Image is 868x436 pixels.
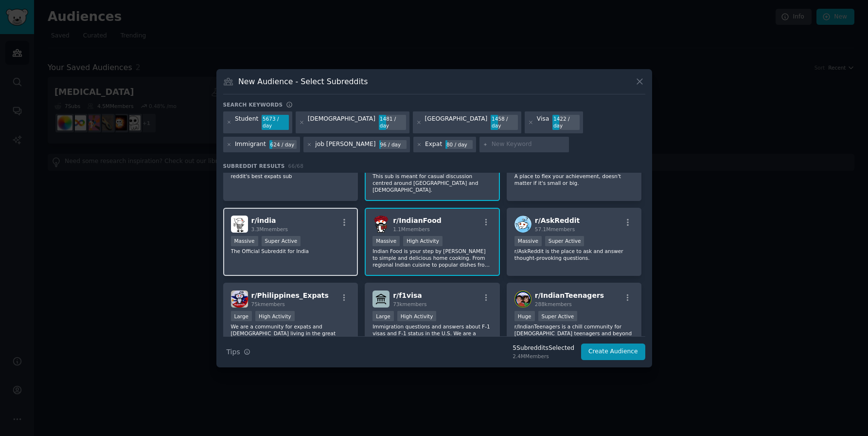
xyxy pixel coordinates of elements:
span: r/ f1visa [393,291,422,299]
p: r/IndianTeenagers is a chill community for [DEMOGRAPHIC_DATA] teenagers and beyond to have fun, e... [514,323,634,344]
h3: Search keywords [223,101,283,108]
p: This sub is meant for casual discussion centred around [GEOGRAPHIC_DATA] and [DEMOGRAPHIC_DATA]. [372,173,492,193]
input: New Keyword [492,140,566,149]
div: 1481 / day [379,115,406,130]
div: 80 / day [445,140,473,149]
div: 96 / day [379,140,407,149]
div: Huge [514,311,535,321]
p: reddit's best expats sub [231,173,351,180]
div: High Activity [255,311,295,321]
div: 1458 / day [491,115,518,130]
span: Tips [227,347,240,357]
span: r/ IndianFood [393,217,442,224]
span: 57.1M members [535,226,575,232]
span: r/ IndianTeenagers [535,291,604,299]
span: 66 / 68 [288,163,304,169]
button: Tips [223,344,254,361]
span: 3.3M members [251,226,288,232]
div: [DEMOGRAPHIC_DATA] [308,115,375,130]
div: [GEOGRAPHIC_DATA] [425,115,488,130]
span: r/ AskReddit [535,217,580,224]
div: Super Active [262,236,301,246]
div: Expat [425,140,442,149]
p: A place to flex your achievement, doesn't matter if it's small or big. [514,173,634,186]
div: Massive [372,236,400,246]
div: 1422 / day [552,115,580,130]
div: Immigrant [235,140,266,149]
span: r/ india [251,217,276,224]
div: Super Active [538,311,578,321]
span: 75k members [251,301,285,307]
div: 5673 / day [262,115,289,130]
div: Large [231,311,252,321]
div: 5 Subreddit s Selected [513,344,574,353]
img: IndianFood [372,216,390,233]
img: AskReddit [514,216,531,233]
div: Massive [231,236,258,246]
div: Large [372,311,394,321]
div: Super Active [545,236,585,246]
p: The Official Subreddit for India [231,248,351,254]
div: 2.4M Members [513,353,574,360]
img: Philippines_Expats [231,291,248,308]
img: f1visa [372,291,390,308]
p: We are a community for expats and [DEMOGRAPHIC_DATA] living in the great country of [GEOGRAPHIC_D... [231,323,351,344]
p: r/AskReddit is the place to ask and answer thought-provoking questions. [514,248,634,261]
div: Visa [537,115,549,130]
div: Massive [514,236,542,246]
img: india [231,216,248,233]
p: Indian Food is your step by [PERSON_NAME] to simple and delicious home cooking. From regional Ind... [372,248,492,268]
p: Immigration questions and answers about F-1 visas and F-1 status in the U.S. We are a HEAVILY mod... [372,323,492,344]
div: 624 / day [269,140,297,149]
h3: New Audience - Select Subreddits [238,76,368,87]
span: 73k members [393,301,426,307]
span: 1.1M members [393,226,430,232]
div: Student [235,115,258,130]
button: Create Audience [581,344,645,360]
div: job [PERSON_NAME] [315,140,375,149]
div: High Activity [403,236,443,246]
span: Subreddit Results [223,163,285,169]
div: High Activity [397,311,437,321]
span: r/ Philippines_Expats [251,291,329,299]
span: 288k members [535,301,572,307]
img: IndianTeenagers [514,291,531,308]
